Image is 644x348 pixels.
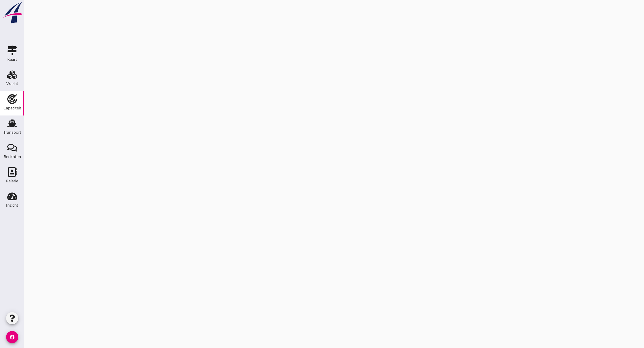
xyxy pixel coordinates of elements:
div: Kaart [7,57,17,61]
div: Berichten [4,155,21,159]
div: Vracht [6,82,18,86]
div: Inzicht [6,203,18,207]
div: Relatie [6,179,18,183]
div: Capaciteit [3,106,21,110]
img: logo-small.a267ee39.svg [1,2,23,24]
div: Transport [3,130,21,134]
i: account_circle [6,331,18,343]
